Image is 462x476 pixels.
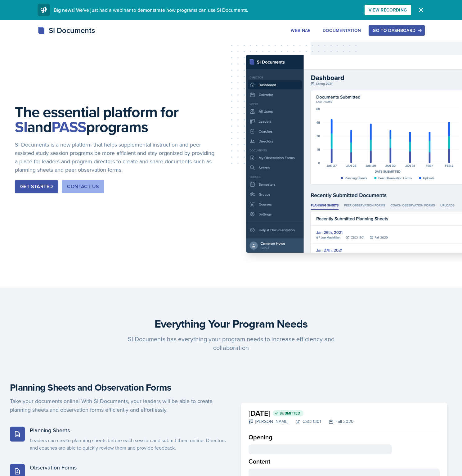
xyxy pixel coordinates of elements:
[280,411,300,416] span: Submitted
[249,418,288,425] div: [PERSON_NAME]
[373,28,420,33] div: Go to Dashboard
[54,7,248,13] span: Big news! We've just had a webinar to demonstrate how programs can use SI Documents.
[112,335,350,352] p: SI Documents has everything your program needs to increase efficiency and collaboration
[15,180,58,193] button: Get Started
[249,408,354,419] h2: [DATE]
[249,454,440,469] div: Content
[319,25,365,36] button: Documentation
[323,28,361,33] div: Documentation
[249,433,440,444] div: Opening
[38,25,95,36] div: SI Documents
[10,397,226,414] p: Take your documents online! With SI Documents, your leaders will be able to create planning sheet...
[10,317,452,330] h3: Everything Your Program Needs
[67,183,99,190] div: Contact Us
[288,418,321,425] div: CSCI 1301
[10,382,226,393] h4: Planning Sheets and Observation Forms
[20,183,53,190] div: Get Started
[287,25,315,36] button: Webinar
[365,5,411,15] button: View Recording
[321,418,354,425] div: Fall 2020
[369,25,424,36] button: Go to Dashboard
[369,7,407,12] div: View Recording
[291,28,311,33] div: Webinar
[30,464,226,471] h5: Observation Forms
[30,437,226,451] p: Leaders can create planning sheets before each session and submit them online. Directors and coac...
[30,427,226,434] h5: Planning Sheets
[62,180,104,193] button: Contact Us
